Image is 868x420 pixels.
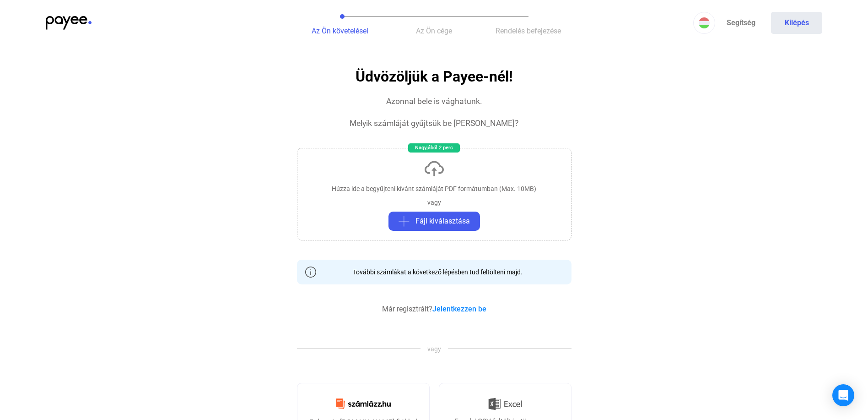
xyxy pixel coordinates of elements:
div: Azonnal bele is vághatunk. [386,96,482,107]
button: HU [693,12,715,34]
span: Az Ön követelései [312,27,368,35]
div: Melyik számláját gyűjtsük be [PERSON_NAME]? [350,118,518,129]
div: Nagyjából 2 perc [408,143,460,153]
img: payee-logo [46,16,92,30]
div: Nyissa meg az Intercom Messengert [832,384,854,406]
span: Fájl kiválasztása [415,216,470,227]
div: Húzza ide a begyűjteni kívánt számláját PDF formátumban (Max. 10MB) [332,184,536,193]
img: információ-szürke-körvonal [305,267,316,278]
a: Segítség [715,12,766,34]
button: Kilépés [771,12,822,34]
img: plusz-szürke [399,216,410,227]
img: Kitűnik [488,394,522,414]
h1: Üdvözöljük a Payee-nél! [356,69,513,85]
div: vagy [427,198,441,207]
img: HU [699,17,710,28]
span: Az Ön cége [416,27,452,35]
img: feltöltés-felhő [423,158,445,180]
span: Rendelés befejezése [496,27,561,35]
div: További számlákat a következő lépésben tud feltölteni majd. [346,267,523,277]
span: vagy [421,344,448,354]
button: plusz-szürkeFájl kiválasztása [388,212,480,231]
img: Számlázz.hu [330,393,396,415]
a: Jelentkezzen be [432,305,486,313]
div: Már regisztrált? [382,304,486,315]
